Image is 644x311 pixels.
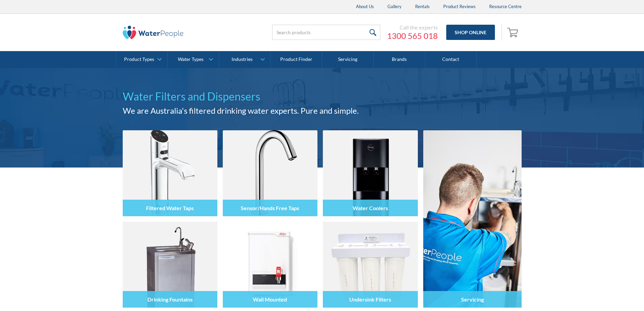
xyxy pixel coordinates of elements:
[124,57,154,62] div: Product Types
[147,296,193,303] h4: Drinking Fountains
[461,296,484,303] h4: Servicing
[322,51,374,68] a: Servicing
[123,26,184,39] img: The Water People
[353,205,388,211] h4: Water Coolers
[241,205,299,211] h4: Sensor/Hands Free Taps
[219,51,270,68] a: Industries
[423,130,522,308] a: Servicing
[116,51,167,68] a: Product Types
[323,130,418,216] img: Water Coolers
[253,296,287,303] h4: Wall Mounted
[272,25,380,40] input: Search products
[323,222,418,308] img: Undersink Filters
[178,57,204,62] div: Water Types
[146,205,194,211] h4: Filtered Water Taps
[123,130,217,216] img: Filtered Water Taps
[374,51,425,68] a: Brands
[505,24,522,41] a: Open cart
[232,57,253,62] div: Industries
[507,27,520,38] img: shopping cart
[387,31,438,41] a: 1300 565 018
[349,296,391,303] h4: Undersink Filters
[223,130,317,216] img: Sensor/Hands Free Taps
[387,24,438,31] div: Call the experts
[446,25,495,40] a: Shop Online
[271,51,322,68] a: Product Finder
[123,222,217,308] img: Drinking Fountains
[425,51,477,68] a: Contact
[168,51,219,68] a: Water Types
[223,222,317,308] img: Wall Mounted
